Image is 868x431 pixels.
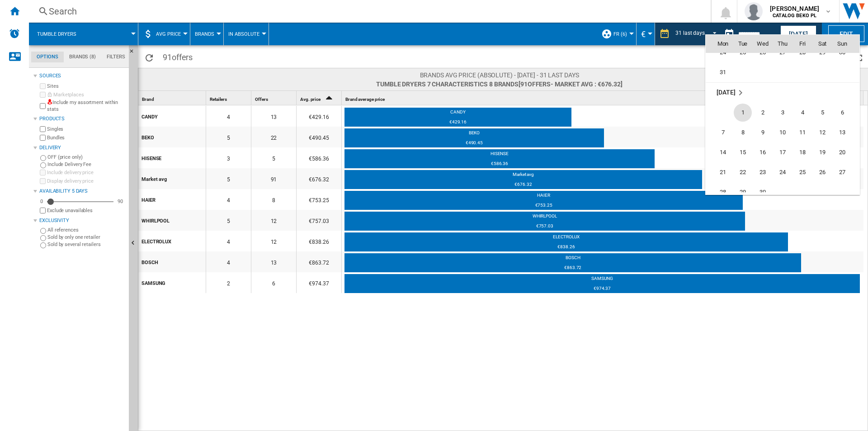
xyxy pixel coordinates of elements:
[832,123,859,142] td: Sunday April 13 2025
[733,35,753,53] th: Tue
[754,123,772,142] span: 9
[754,104,772,122] span: 2
[753,182,773,203] td: Wednesday April 30 2025
[714,123,732,142] span: 7
[793,104,811,122] span: 4
[706,82,859,103] tr: Week undefined
[813,104,831,122] span: 5
[793,143,811,161] span: 18
[793,103,812,123] td: Friday April 4 2025
[714,63,732,81] span: 31
[833,163,851,181] span: 27
[813,163,831,181] span: 26
[774,104,792,122] span: 3
[832,35,859,53] th: Sun
[734,183,752,201] span: 29
[773,103,793,123] td: Thursday April 3 2025
[714,183,732,201] span: 28
[812,103,832,123] td: Saturday April 5 2025
[753,123,773,142] td: Wednesday April 9 2025
[706,142,733,162] td: Monday April 14 2025
[793,35,812,53] th: Fri
[812,162,832,182] td: Saturday April 26 2025
[774,163,792,181] span: 24
[774,123,792,142] span: 10
[706,62,859,83] tr: Week 6
[833,123,851,142] span: 13
[793,163,811,181] span: 25
[706,123,733,142] td: Monday April 7 2025
[753,162,773,182] td: Wednesday April 23 2025
[734,123,752,142] span: 8
[753,103,773,123] td: Wednesday April 2 2025
[832,142,859,162] td: Sunday April 20 2025
[812,35,832,53] th: Sat
[773,162,793,182] td: Thursday April 24 2025
[733,142,753,162] td: Tuesday April 15 2025
[833,104,851,122] span: 6
[706,62,733,83] td: Monday March 31 2025
[733,182,753,203] td: Tuesday April 29 2025
[753,35,773,53] th: Wed
[717,89,735,96] span: [DATE]
[793,123,811,142] span: 11
[714,143,732,161] span: 14
[832,162,859,182] td: Sunday April 27 2025
[774,143,792,161] span: 17
[753,142,773,162] td: Wednesday April 16 2025
[714,163,732,181] span: 21
[812,142,832,162] td: Saturday April 19 2025
[793,142,812,162] td: Friday April 18 2025
[706,182,733,203] td: Monday April 28 2025
[706,142,859,162] tr: Week 3
[813,123,831,142] span: 12
[773,35,793,53] th: Thu
[812,123,832,142] td: Saturday April 12 2025
[706,123,859,142] tr: Week 2
[706,162,859,182] tr: Week 4
[754,183,772,201] span: 30
[706,35,733,53] th: Mon
[773,142,793,162] td: Thursday April 17 2025
[754,143,772,161] span: 16
[706,162,733,182] td: Monday April 21 2025
[813,143,831,161] span: 19
[793,123,812,142] td: Friday April 11 2025
[733,103,753,123] td: Tuesday April 1 2025
[773,123,793,142] td: Thursday April 10 2025
[734,163,752,181] span: 22
[706,35,859,194] md-calendar: Calendar
[793,162,812,182] td: Friday April 25 2025
[832,103,859,123] td: Sunday April 6 2025
[734,143,752,161] span: 15
[734,104,752,122] span: 1
[706,82,859,103] td: April 2025
[706,103,859,123] tr: Week 1
[754,163,772,181] span: 23
[733,123,753,142] td: Tuesday April 8 2025
[706,182,859,203] tr: Week 5
[833,143,851,161] span: 20
[733,162,753,182] td: Tuesday April 22 2025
